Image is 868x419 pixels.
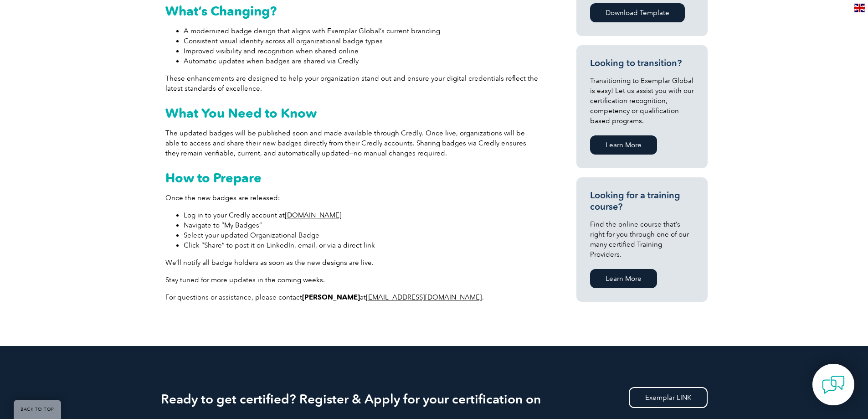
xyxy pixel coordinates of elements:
[165,105,317,121] strong: What You Need to Know
[165,258,539,268] p: We’ll notify all badge holders as soon as the new designs are live.
[302,293,360,301] strong: [PERSON_NAME]
[165,3,277,19] strong: What’s Changing?
[590,190,694,212] h3: Looking for a training course?
[184,210,539,220] li: Log in to your Credly account at
[184,36,539,46] li: Consistent visual identity across all organizational badge types
[184,26,539,36] li: A modernized badge design that aligns with Exemplar Global’s current branding
[165,275,539,285] p: Stay tuned for more updates in the coming weeks.
[366,293,482,301] a: [EMAIL_ADDRESS][DOMAIN_NAME]
[822,373,845,396] img: contact-chat.png
[165,292,539,302] p: For questions or assistance, please contact at .
[590,3,685,22] a: Download Template
[184,220,539,230] li: Navigate to “My Badges”
[854,4,865,12] img: en
[590,135,657,155] a: Learn More
[14,400,61,419] a: BACK TO TOP
[161,392,708,406] h2: Ready to get certified? Register & Apply for your certification on
[165,193,539,203] p: Once the new badges are released:
[590,76,694,126] p: Transitioning to Exemplar Global is easy! Let us assist you with our certification recognition, c...
[165,128,539,158] p: The updated badges will be published soon and made available through Credly. Once live, organizat...
[165,170,262,186] strong: How to Prepare
[184,230,539,240] li: Select your updated Organizational Badge
[590,269,657,288] a: Learn More
[590,219,694,259] p: Find the online course that’s right for you through one of our many certified Training Providers.
[184,46,539,56] li: Improved visibility and recognition when shared online
[629,387,708,408] a: Exemplar LINK
[285,211,342,219] a: [DOMAIN_NAME]
[165,73,539,93] p: These enhancements are designed to help your organization stand out and ensure your digital crede...
[184,240,539,250] li: Click “Share” to post it on LinkedIn, email, or via a direct link
[590,57,694,69] h3: Looking to transition?
[184,56,539,66] li: Automatic updates when badges are shared via Credly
